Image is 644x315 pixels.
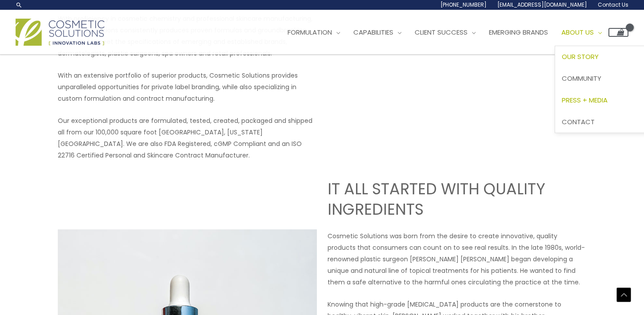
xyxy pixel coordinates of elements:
[497,1,587,8] span: [EMAIL_ADDRESS][DOMAIN_NAME]
[347,19,408,46] a: Capabilities
[353,28,393,37] span: Capabilities
[328,179,587,219] h2: IT ALL STARTED WITH QUALITY INGREDIENTS
[598,1,628,8] span: Contact Us
[482,19,555,46] a: Emerging Brands
[489,28,548,37] span: Emerging Brands
[562,95,608,105] span: Press + Media
[281,19,347,46] a: Formulation
[415,28,468,37] span: Client Success
[16,19,104,46] img: Cosmetic Solutions Logo
[16,1,23,8] a: Search icon link
[562,52,599,61] span: Our Story
[561,28,594,37] span: About Us
[58,115,317,161] p: Our exceptional products are formulated, tested, created, packaged and shipped all from our 100,0...
[58,70,317,104] p: With an extensive portfolio of superior products, Cosmetic Solutions provides unparalleled opport...
[608,28,628,37] a: View Shopping Cart, empty
[562,117,595,126] span: Contact
[408,19,482,46] a: Client Success
[328,230,587,288] p: Cosmetic Solutions was born from the desire to create innovative, quality products that consumers...
[562,74,601,83] span: Community
[440,1,487,8] span: [PHONE_NUMBER]
[555,19,608,46] a: About Us
[274,19,628,46] nav: Site Navigation
[288,28,332,37] span: Formulation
